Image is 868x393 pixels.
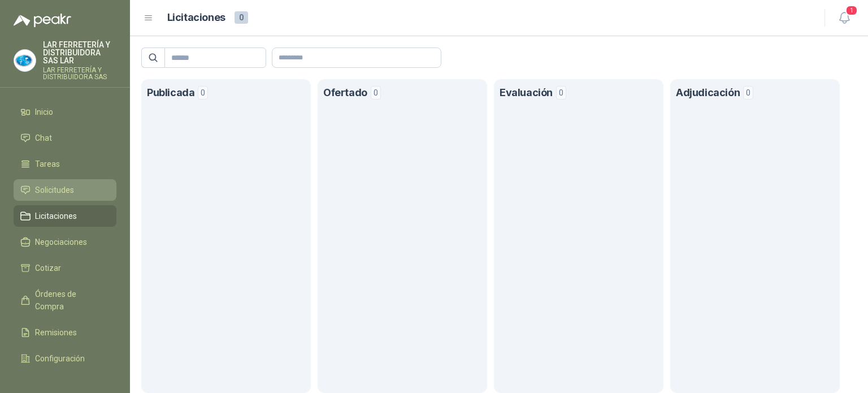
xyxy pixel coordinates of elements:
a: Órdenes de Compra [14,283,116,317]
span: 0 [371,86,381,100]
h1: Evaluación [500,85,553,101]
span: Órdenes de Compra [35,288,106,313]
a: Configuración [14,348,116,369]
a: Licitaciones [14,205,116,227]
img: Logo peakr [14,14,71,27]
span: Tareas [35,158,60,170]
h1: Ofertado [323,85,367,101]
p: LAR FERRETERÍA Y DISTRIBUIDORA SAS [43,67,116,80]
span: Chat [35,132,52,144]
span: 0 [235,11,248,24]
span: Solicitudes [35,184,74,196]
span: Negociaciones [35,236,87,248]
span: Cotizar [35,262,61,274]
a: Inicio [14,101,116,123]
span: 1 [845,5,858,16]
h1: Publicada [147,85,194,101]
img: Company Logo [14,50,36,71]
h1: Licitaciones [167,10,225,26]
a: Solicitudes [14,179,116,201]
span: Remisiones [35,326,77,339]
a: Tareas [14,153,116,175]
span: 0 [743,86,753,100]
p: LAR FERRETERÍA Y DISTRIBUIDORA SAS LAR [43,41,116,64]
span: 0 [556,86,566,100]
a: Chat [14,127,116,149]
a: Cotizar [14,257,116,279]
a: Remisiones [14,322,116,343]
span: Inicio [35,106,53,118]
span: Licitaciones [35,210,77,222]
h1: Adjudicación [676,85,740,101]
a: Negociaciones [14,231,116,253]
button: 1 [834,8,854,28]
span: 0 [198,86,208,100]
span: Configuración [35,352,85,365]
